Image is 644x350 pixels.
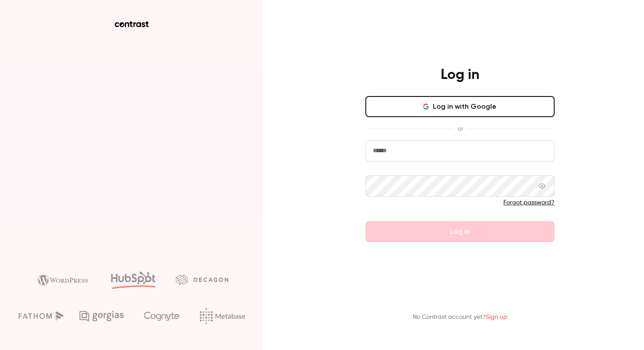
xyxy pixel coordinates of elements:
[365,96,555,117] button: Log in with Google
[453,124,467,133] span: or
[413,313,507,322] p: No Contrast account yet?
[176,275,228,284] img: decagon
[486,314,507,320] a: Sign up
[441,66,479,84] h4: Log in
[503,200,555,206] a: Forgot password?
